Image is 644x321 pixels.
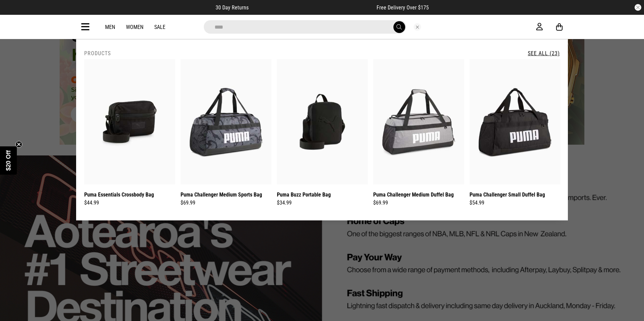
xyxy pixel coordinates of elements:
span: 30 Day Returns [216,4,249,11]
div: $54.99 [470,199,560,207]
img: Puma Challenger Medium Duffel Bag in Grey [373,59,464,184]
button: Close teaser [15,141,22,148]
img: Puma Essentials Crossbody Bag in Black [84,59,175,184]
a: Women [126,24,143,30]
button: Open LiveChat chat widget [5,3,26,23]
span: Free Delivery Over $175 [377,4,429,11]
div: $69.99 [373,199,464,207]
span: $20 Off [5,150,12,171]
div: $44.99 [84,199,175,207]
h2: Products [84,50,111,57]
a: Puma Challenger Medium Sports Bag [181,190,262,199]
a: See All (23) [528,50,560,57]
a: Sale [154,24,165,30]
button: Close search [414,23,421,31]
iframe: Customer reviews powered by Trustpilot [262,4,363,11]
img: Puma Challenger Small Duffel Bag in Black [470,59,560,184]
a: Puma Essentials Crossbody Bag [84,190,154,199]
a: Puma Buzz Portable Bag [277,190,331,199]
img: Puma Buzz Portable Bag in Black [277,59,368,184]
div: $34.99 [277,199,368,207]
a: Puma Challenger Medium Duffel Bag [373,190,454,199]
img: Puma Challenger Medium Sports Bag in Black [181,59,271,184]
a: Men [105,24,115,30]
div: $69.99 [181,199,271,207]
a: Puma Challenger Small Duffel Bag [470,190,545,199]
